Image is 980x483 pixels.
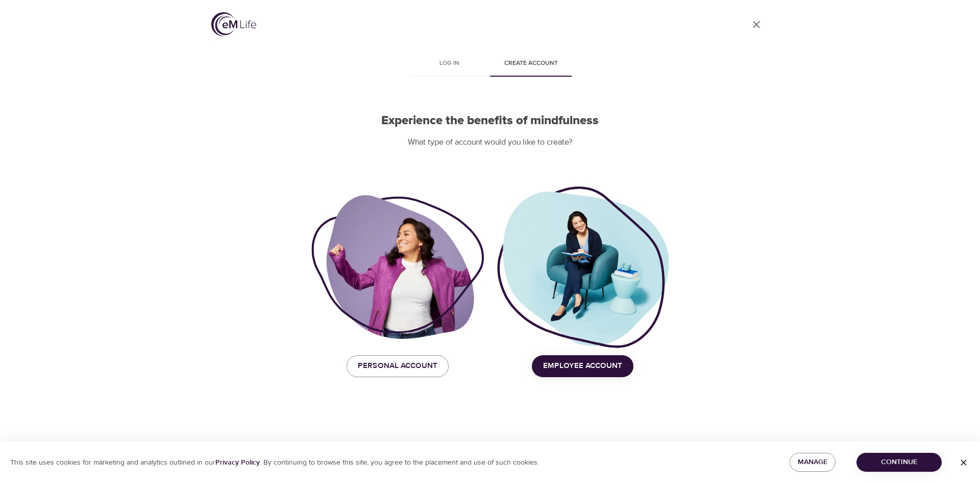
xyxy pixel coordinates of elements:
p: What type of account would you like to create? [311,136,669,148]
span: Manage [798,456,827,469]
img: logo [211,12,256,36]
button: Manage [790,453,836,472]
h2: Experience the benefits of mindfulness [311,113,669,128]
span: Log in [414,58,484,69]
a: Privacy Policy [215,458,260,467]
span: Create account [496,58,566,69]
span: Continue [865,456,934,469]
span: Employee Account [543,359,622,373]
a: close [744,12,769,37]
button: Employee Account [532,355,633,377]
button: Continue [856,453,942,472]
button: Personal Account [347,355,449,377]
span: Personal Account [358,359,437,373]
